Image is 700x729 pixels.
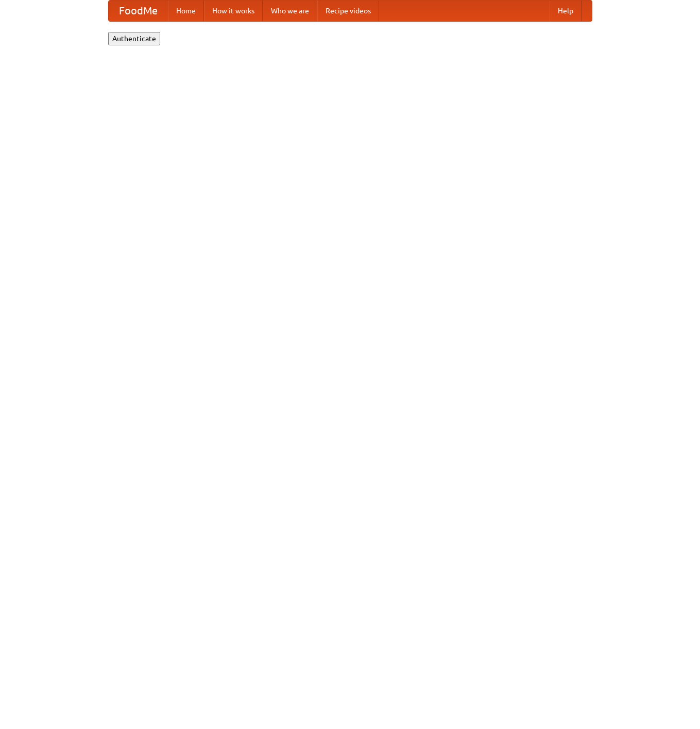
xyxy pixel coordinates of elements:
[168,1,204,21] a: Home
[204,1,263,21] a: How it works
[108,34,160,42] a: Authenticate
[317,1,379,21] a: Recipe videos
[263,1,317,21] a: Who we are
[108,32,160,45] button: Authenticate
[550,1,582,21] a: Help
[109,1,168,21] a: FoodMe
